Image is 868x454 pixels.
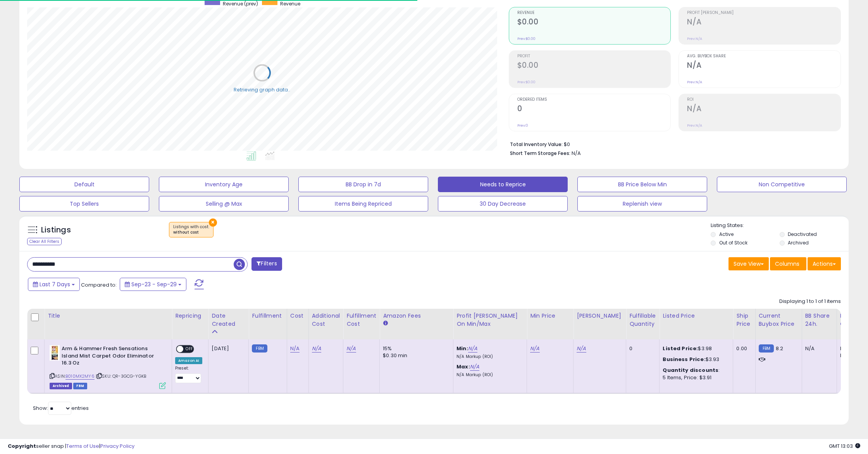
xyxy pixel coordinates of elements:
[759,344,774,353] small: FBM
[73,383,87,389] span: FBM
[577,345,586,353] a: N/A
[8,443,134,450] div: seller snap | |
[663,356,705,363] b: Business Price:
[736,312,752,328] div: Ship Price
[663,366,718,374] b: Quantity discounts
[663,374,727,381] div: 5 Items, Price: $3.91
[81,281,117,289] span: Compared to:
[719,231,734,237] label: Active
[8,442,36,450] strong: Copyright
[131,280,177,288] span: Sep-23 - Sep-29
[19,177,149,192] button: Default
[687,36,702,41] small: Prev: N/A
[510,139,835,148] li: $0
[687,61,840,71] h2: N/A
[33,404,89,412] span: Show: entries
[687,80,702,84] small: Prev: N/A
[517,17,671,28] h2: $0.00
[383,345,447,352] div: 15%
[808,257,841,270] button: Actions
[456,354,521,359] p: N/A Markup (ROI)
[530,345,539,353] a: N/A
[663,345,727,352] div: $3.98
[805,345,831,352] div: N/A
[717,177,847,192] button: Non Competitive
[770,257,806,270] button: Columns
[120,278,186,291] button: Sep-23 - Sep-29
[28,278,80,291] button: Last 7 Days
[27,238,62,245] div: Clear All Filters
[736,345,749,352] div: 0.00
[438,177,568,192] button: Needs to Reprice
[687,17,840,28] h2: N/A
[779,298,841,305] div: Displaying 1 to 1 of 1 items
[383,320,387,327] small: Amazon Fees.
[517,123,528,128] small: Prev: 0
[629,312,656,328] div: Fulfillable Quantity
[663,367,727,374] div: :
[66,442,99,450] a: Terms of Use
[159,177,289,192] button: Inventory Age
[312,345,321,353] a: N/A
[383,352,447,359] div: $0.30 min
[346,345,356,353] a: N/A
[468,345,477,353] a: N/A
[805,312,834,328] div: BB Share 24h.
[687,104,840,115] h2: N/A
[175,312,205,320] div: Repricing
[251,257,282,271] button: Filters
[62,345,156,369] b: Arm & Hammer Fresh Sensations Island Mist Carpet Odor Eliminator 16.3 Oz
[572,150,581,157] span: N/A
[100,442,134,450] a: Privacy Policy
[687,98,840,102] span: ROI
[65,373,95,380] a: B010MX2MY6
[788,239,809,246] label: Archived
[173,224,209,236] span: Listings with cost :
[711,222,849,229] p: Listing States:
[290,312,305,320] div: Cost
[209,218,217,227] button: ×
[517,54,671,58] span: Profit
[252,344,267,353] small: FBM
[510,150,570,156] b: Short Term Storage Fees:
[212,312,245,328] div: Date Created
[383,312,450,320] div: Amazon Fees
[159,196,289,212] button: Selling @ Max
[840,352,866,359] div: FBM: 4
[517,36,536,41] small: Prev: $0.00
[453,309,527,339] th: The percentage added to the cost of goods (COGS) that forms the calculator for Min & Max prices.
[775,260,799,268] span: Columns
[48,312,169,320] div: Title
[517,104,671,115] h2: 0
[470,363,479,371] a: N/A
[40,280,70,288] span: Last 7 Days
[456,372,521,378] p: N/A Markup (ROI)
[456,363,470,370] b: Max:
[252,312,283,320] div: Fulfillment
[212,345,243,352] div: [DATE]
[41,225,71,236] h5: Listings
[577,177,707,192] button: BB Price Below Min
[346,312,376,328] div: Fulfillment Cost
[577,196,707,212] button: Replenish view
[50,383,72,389] span: Listings that have been deleted from Seller Central
[687,123,702,128] small: Prev: N/A
[517,11,671,15] span: Revenue
[173,230,209,235] div: without cost
[50,345,60,361] img: 41hM-h2vAvL._SL40_.jpg
[517,61,671,71] h2: $0.00
[788,231,817,237] label: Deactivated
[96,373,146,379] span: | SKU: QR-3GCG-YGKB
[663,312,730,320] div: Listed Price
[510,141,563,148] b: Total Inventory Value:
[183,346,196,353] span: OFF
[577,312,623,320] div: [PERSON_NAME]
[517,98,671,102] span: Ordered Items
[829,442,860,450] span: 2025-10-7 13:03 GMT
[312,312,340,328] div: Additional Cost
[456,312,524,328] div: Profit [PERSON_NAME] on Min/Max
[298,177,428,192] button: BB Drop in 7d
[728,257,769,270] button: Save View
[687,54,840,58] span: Avg. Buybox Share
[759,312,799,328] div: Current Buybox Price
